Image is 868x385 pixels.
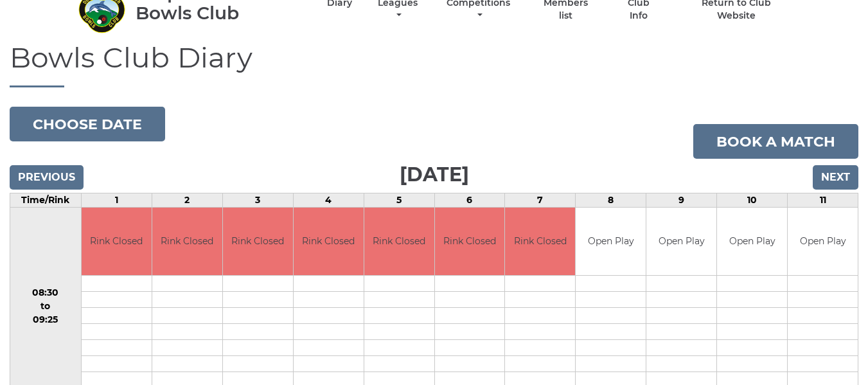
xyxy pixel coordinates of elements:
[813,165,858,190] input: Next
[364,208,434,275] td: Rink Closed
[10,165,84,190] input: Previous
[717,208,787,275] td: Open Play
[434,193,505,208] td: 6
[788,193,858,208] td: 11
[152,193,222,208] td: 2
[10,42,858,87] h1: Bowls Club Diary
[693,124,858,159] a: Book a match
[222,193,293,208] td: 3
[293,193,364,208] td: 4
[646,193,717,208] td: 9
[81,193,152,208] td: 1
[10,193,82,208] td: Time/Rink
[717,193,788,208] td: 10
[82,208,152,275] td: Rink Closed
[435,208,505,275] td: Rink Closed
[646,208,716,275] td: Open Play
[505,193,576,208] td: 7
[576,208,646,275] td: Open Play
[152,208,222,275] td: Rink Closed
[223,208,293,275] td: Rink Closed
[10,107,165,141] button: Choose date
[294,208,364,275] td: Rink Closed
[788,208,858,275] td: Open Play
[364,193,434,208] td: 5
[576,193,646,208] td: 8
[505,208,575,275] td: Rink Closed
